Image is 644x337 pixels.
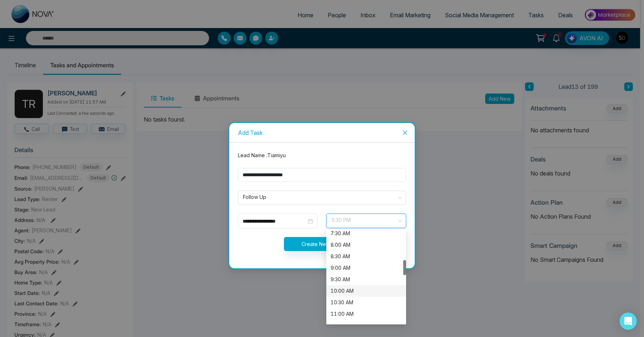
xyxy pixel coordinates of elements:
div: 7:30 AM [326,228,406,239]
div: 11:00 AM [326,308,406,320]
div: 9:00 AM [331,264,402,272]
div: 11:30 AM [331,322,402,329]
div: 10:30 AM [326,297,406,308]
button: Close [395,123,415,142]
div: Open Intercom Messenger [620,313,637,330]
div: 10:00 AM [326,285,406,297]
div: 11:00 AM [331,310,402,318]
div: 8:30 AM [326,251,406,262]
span: 5:30 PM [331,215,401,227]
div: 8:00 AM [326,239,406,251]
div: 8:00 AM [331,241,402,249]
div: 10:00 AM [331,287,402,295]
div: Add Task [238,129,406,137]
div: 8:30 AM [331,252,402,260]
div: 9:00 AM [326,262,406,274]
div: 11:30 AM [326,320,406,331]
div: 10:30 AM [331,299,402,306]
div: 7:30 AM [331,229,402,237]
div: Lead Name : Tiamiyu [234,151,410,159]
div: 9:30 AM [331,275,402,283]
span: close [402,130,408,136]
button: Create New Task [284,237,360,251]
span: Follow Up [243,192,401,204]
div: 9:30 AM [326,274,406,285]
